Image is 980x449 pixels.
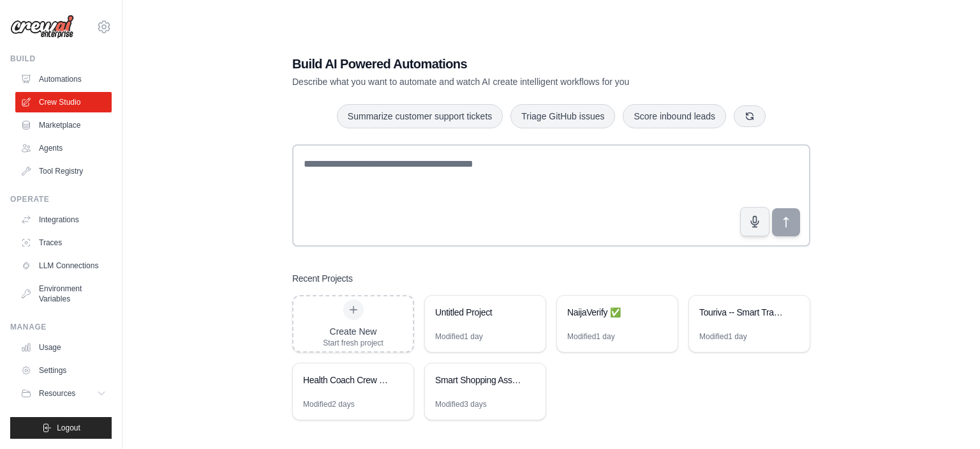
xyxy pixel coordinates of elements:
a: Integrations [15,209,112,230]
button: Summarize customer support tickets [337,104,503,128]
a: Crew Studio [15,92,112,112]
button: Resources [15,383,112,404]
a: Tool Registry [15,161,112,181]
div: Modified 2 days [303,399,355,409]
button: Triage GitHub issues [510,104,615,128]
div: Modified 3 days [435,399,487,409]
h3: Recent Projects [292,272,353,285]
div: Modified 1 day [699,331,747,342]
div: Operate [10,194,112,204]
button: Get new suggestions [734,105,766,127]
h1: Build AI Powered Automations [292,55,721,73]
div: NaijaVerify ✅ [567,306,655,319]
a: Marketplace [15,115,112,135]
span: Logout [57,423,80,433]
div: Touriva -- Smart Travel Planner [699,306,787,319]
span: Resources [39,388,75,399]
a: Settings [15,360,112,381]
a: LLM Connections [15,255,112,276]
a: Traces [15,232,112,253]
div: Start fresh project [323,338,383,348]
iframe: Chat Widget [916,388,980,449]
img: Logo [10,15,74,39]
button: Click to speak your automation idea [740,207,769,236]
div: Manage [10,322,112,332]
div: Untitled Project [435,306,523,319]
a: Agents [15,138,112,158]
div: Health Coach Crew - Personalized Wellness Automation [303,374,390,386]
button: Logout [10,417,112,439]
div: Build [10,54,112,64]
p: Describe what you want to automate and watch AI create intelligent workflows for you [292,75,721,88]
div: Create New [323,325,383,338]
a: Automations [15,69,112,89]
div: Modified 1 day [435,331,483,342]
button: Score inbound leads [623,104,726,128]
a: Usage [15,337,112,358]
a: Environment Variables [15,278,112,309]
div: Modified 1 day [567,331,615,342]
div: Smart Shopping Assistant [435,374,523,386]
